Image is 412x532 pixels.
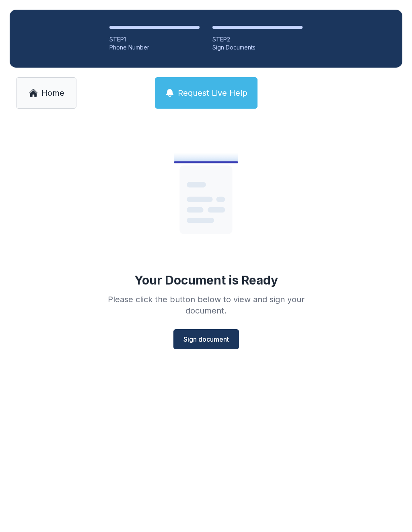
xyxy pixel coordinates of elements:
[109,35,200,43] div: STEP 1
[178,87,247,99] span: Request Live Help
[212,43,303,52] div: Sign Documents
[183,334,229,344] span: Sign document
[134,273,278,287] div: Your Document is Ready
[212,35,303,43] div: STEP 2
[90,294,322,316] div: Please click the button below to view and sign your document.
[109,43,200,52] div: Phone Number
[41,87,64,99] span: Home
